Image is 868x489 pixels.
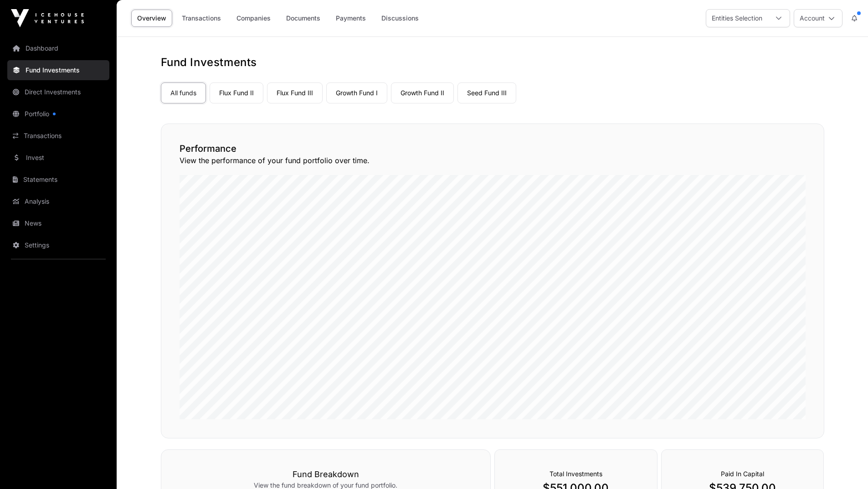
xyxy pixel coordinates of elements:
[794,9,842,27] button: Account
[267,82,323,103] a: Flux Fund III
[822,445,868,489] iframe: Chat Widget
[7,148,109,168] a: Invest
[210,82,263,103] a: Flux Fund II
[721,470,764,478] span: Paid In Capital
[176,10,227,27] a: Transactions
[706,10,768,27] div: Entities Selection
[161,82,206,103] a: All funds
[550,470,602,478] span: Total Investments
[231,10,277,27] a: Companies
[7,104,109,124] a: Portfolio
[161,55,824,70] h1: Fund Investments
[7,82,109,102] a: Direct Investments
[180,468,472,481] h3: Fund Breakdown
[391,82,454,103] a: Growth Fund II
[330,10,372,27] a: Payments
[7,170,109,190] a: Statements
[7,126,109,146] a: Transactions
[11,9,84,27] img: Icehouse Ventures Logo
[280,10,326,27] a: Documents
[180,142,806,155] h2: Performance
[375,10,425,27] a: Discussions
[7,60,109,80] a: Fund Investments
[457,82,516,103] a: Seed Fund III
[326,82,387,103] a: Growth Fund I
[131,10,172,27] a: Overview
[7,191,109,211] a: Analysis
[7,213,109,233] a: News
[7,235,109,255] a: Settings
[180,155,806,166] p: View the performance of your fund portfolio over time.
[7,38,109,58] a: Dashboard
